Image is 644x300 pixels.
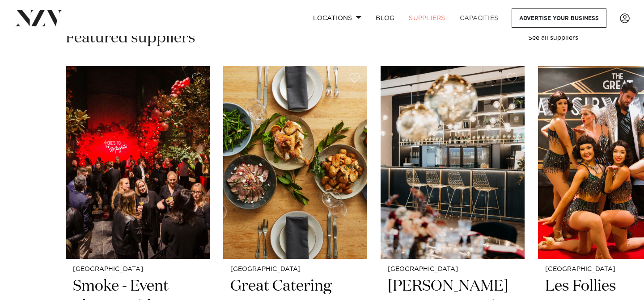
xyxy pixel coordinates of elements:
[369,8,402,28] a: BLOG
[453,8,506,28] a: Capacities
[402,8,452,28] a: SUPPLIERS
[73,266,203,273] small: [GEOGRAPHIC_DATA]
[512,8,606,28] a: Advertise your business
[528,35,578,41] a: See all suppliers
[306,8,369,28] a: Locations
[66,28,195,48] h2: Featured suppliers
[388,266,517,273] small: [GEOGRAPHIC_DATA]
[14,10,63,26] img: nzv-logo.png
[230,266,360,273] small: [GEOGRAPHIC_DATA]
